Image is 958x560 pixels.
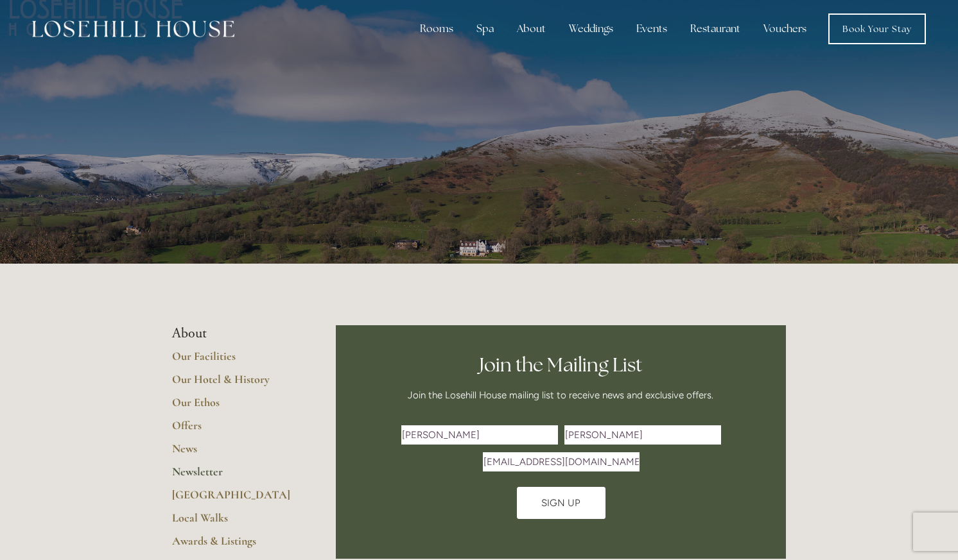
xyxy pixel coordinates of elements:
a: Our Hotel & History [172,372,295,395]
a: Vouchers [753,16,817,42]
p: Join the Losehill House mailing list to receive news and exclusive offers. [394,387,728,403]
a: Awards & Listings [172,534,295,557]
div: Weddings [559,16,623,42]
input: Last Name [564,425,721,445]
div: About [507,16,556,42]
h2: Join the Mailing List [394,353,728,377]
a: [GEOGRAPHIC_DATA] [172,488,295,511]
div: Events [626,16,677,42]
a: Book Your Stay [828,13,926,44]
a: News [172,441,295,464]
a: Local Walks [172,511,295,534]
div: Restaurant [680,16,751,42]
input: Email Address [483,452,640,471]
a: Our Ethos [172,395,295,418]
span: Sign Up [541,497,580,509]
button: Sign Up [517,487,605,519]
a: Our Facilities [172,349,295,372]
div: Rooms [410,16,464,42]
img: Losehill House [32,21,234,37]
a: Newsletter [172,464,295,488]
input: First Name [401,425,558,445]
li: About [172,325,295,342]
a: Offers [172,418,295,441]
div: Spa [466,16,504,42]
